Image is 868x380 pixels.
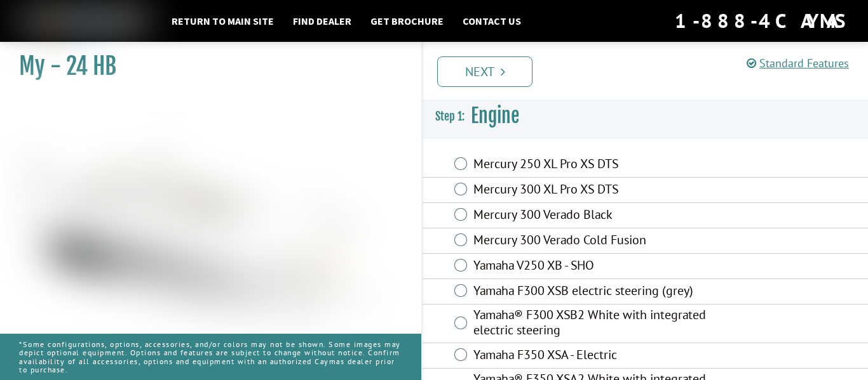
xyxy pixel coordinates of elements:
[456,13,527,29] a: Contact Us
[473,283,710,301] label: Yamaha F300 XSB electric steering (grey)
[287,13,358,29] a: Find Dealer
[473,258,710,276] label: Yamaha V250 XB - SHO
[165,13,280,29] a: Return to main site
[473,207,710,225] label: Mercury 300 Verado Black
[675,7,849,35] div: 1-888-4CAYMAS
[423,93,868,140] h3: Engine
[434,55,868,87] ul: Pagination
[19,334,402,380] p: *Some configurations, options, accessories, and/or colors may not be shown. Some images may depic...
[473,181,710,200] label: Mercury 300 XL Pro XS DTS
[19,10,146,33] img: white-logo-c9c8dbefe5ff5ceceb0f0178aa75bf4bb51f6bca0971e226c86eb53dfe498488.png
[747,56,849,70] a: Standard Features
[437,56,532,87] a: Next
[473,347,710,365] label: Yamaha F350 XSA - Electric
[473,156,710,174] label: Mercury 250 XL Pro XS DTS
[473,307,710,341] label: Yamaha® F300 XSB2 White with integrated electric steering
[19,52,390,81] h1: My - 24 HB
[364,13,450,29] a: Get Brochure
[473,232,710,251] label: Mercury 300 Verado Cold Fusion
